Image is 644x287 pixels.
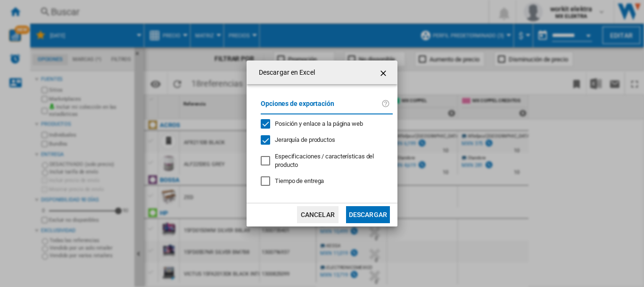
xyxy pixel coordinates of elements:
md-checkbox: Tiempo de entrega [261,177,393,186]
ng-md-icon: getI18NText('BUTTONS.CLOSE_DIALOG') [379,68,390,79]
label: Opciones de exportación [261,98,381,116]
md-checkbox: Posición y enlace a la página web [261,119,385,128]
button: Descargar [346,206,390,223]
md-checkbox: Jerarquía de productos [261,136,385,145]
span: Jerarquía de productos [275,136,335,143]
span: Posición y enlace a la página web [275,120,363,127]
span: Especificaciones / características del producto [275,153,374,168]
h4: Descargar en Excel [254,68,315,78]
span: Tiempo de entrega [275,177,324,184]
div: Solo se aplica a la Visión Categoría [275,152,385,169]
button: Cancelar [297,206,339,223]
button: getI18NText('BUTTONS.CLOSE_DIALOG') [375,63,394,82]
